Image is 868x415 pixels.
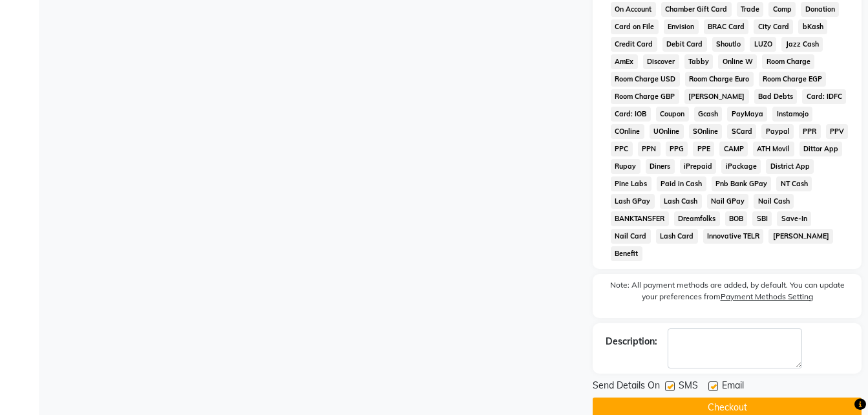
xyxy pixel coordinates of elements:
[694,107,723,122] span: Gcash
[611,159,640,174] span: Rupay
[684,54,714,69] span: Tabby
[712,176,772,191] span: Pnb Bank GPay
[606,335,657,348] div: Description:
[712,37,745,52] span: Shoutlo
[802,89,846,104] span: Card: IDFC
[799,142,843,156] span: Dittor App
[801,2,839,17] span: Donation
[725,211,748,226] span: BOB
[611,107,651,122] span: Card: IOB
[680,159,717,174] span: iPrepaid
[703,229,764,244] span: Innovative TELR
[638,142,661,156] span: PPN
[777,211,811,226] span: Save-In
[611,37,657,52] span: Credit Card
[762,54,814,69] span: Room Charge
[611,72,680,87] span: Room Charge USD
[611,89,679,104] span: Room Charge GBP
[754,19,793,34] span: City Card
[611,142,633,156] span: PPC
[660,194,702,209] span: Lash Cash
[707,194,749,209] span: Nail GPay
[666,142,688,156] span: PPG
[727,107,767,122] span: PayMaya
[754,194,794,209] span: Nail Cash
[661,2,732,17] span: Chamber Gift Card
[684,89,749,104] span: [PERSON_NAME]
[719,142,748,156] span: CAMP
[753,142,794,156] span: ATH Movil
[799,124,821,139] span: PPR
[776,176,812,191] span: NT Cash
[611,246,642,261] span: Benefit
[611,176,651,191] span: Pine Labs
[656,107,689,122] span: Coupon
[727,124,756,139] span: SCard
[650,124,684,139] span: UOnline
[759,72,827,87] span: Room Charge EGP
[826,124,849,139] span: PPV
[754,89,798,104] span: Bad Debts
[761,124,794,139] span: Paypal
[611,194,655,209] span: Lash GPay
[657,176,706,191] span: Paid in Cash
[689,124,723,139] span: SOnline
[685,72,754,87] span: Room Charge Euro
[721,159,761,174] span: iPackage
[611,19,659,34] span: Card on File
[606,279,849,308] label: Note: All payment methods are added, by default. You can update your preferences from
[768,229,833,244] span: [PERSON_NAME]
[593,379,660,395] span: Send Details On
[664,19,699,34] span: Envision
[643,54,679,69] span: Discover
[656,229,698,244] span: Lash Card
[674,211,720,226] span: Dreamfolks
[798,19,827,34] span: bKash
[718,54,757,69] span: Online W
[611,211,669,226] span: BANKTANSFER
[679,379,698,395] span: SMS
[646,159,675,174] span: Diners
[611,229,651,244] span: Nail Card
[611,2,656,17] span: On Account
[704,19,749,34] span: BRAC Card
[611,54,638,69] span: AmEx
[752,211,772,226] span: SBI
[737,2,764,17] span: Trade
[781,37,823,52] span: Jazz Cash
[662,37,707,52] span: Debit Card
[721,291,813,303] label: Payment Methods Setting
[772,107,812,122] span: Instamojo
[766,159,814,174] span: District App
[693,142,714,156] span: PPE
[768,2,796,17] span: Comp
[722,379,744,395] span: Email
[611,124,644,139] span: COnline
[750,37,776,52] span: LUZO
